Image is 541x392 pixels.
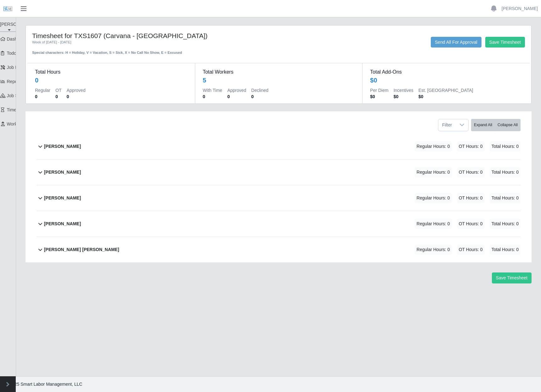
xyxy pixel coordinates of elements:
h4: Timesheet for TXS1607 (Carvana - [GEOGRAPHIC_DATA]) [32,32,232,40]
dt: Incentives [394,87,413,93]
div: 0 [35,76,38,85]
dd: 0 [203,93,222,100]
dt: With Time [203,87,222,93]
dt: OT [55,87,61,93]
dd: 0 [66,93,85,100]
span: Regular Hours: 0 [415,244,452,255]
span: Regular Hours: 0 [415,167,452,177]
span: Reports [7,79,22,84]
span: OT Hours: 0 [457,167,485,177]
b: [PERSON_NAME] [44,169,81,176]
span: OT Hours: 0 [457,219,485,229]
button: [PERSON_NAME] Regular Hours: 0 OT Hours: 0 Total Hours: 0 [37,185,521,211]
div: Week of [DATE] - [DATE] [32,40,232,45]
div: Special characters: H = Holiday, V = Vacation, S = Sick, X = No Call No Show, E = Excused [32,45,232,55]
dd: $0 [370,93,388,100]
dd: $0 [394,93,413,100]
span: © 2025 Smart Labor Management, LLC [5,382,82,387]
img: SLM Logo [3,4,13,14]
dd: $0 [419,93,473,100]
dd: 0 [35,93,50,100]
dt: Per Diem [370,87,388,93]
span: Todo [7,51,16,56]
span: Timesheets [7,107,30,112]
dt: Regular [35,87,50,93]
span: Dashboard [7,36,29,42]
dt: Total Hours [35,68,187,76]
button: Expand All [471,119,495,131]
dt: Approved [227,87,246,93]
div: bulk actions [471,119,521,131]
dd: 0 [251,93,268,100]
button: Save Timesheet [492,272,532,283]
a: [PERSON_NAME] [502,5,538,12]
b: [PERSON_NAME] [44,143,81,150]
button: [PERSON_NAME] Regular Hours: 0 OT Hours: 0 Total Hours: 0 [37,160,521,185]
span: Workers [7,121,23,126]
button: [PERSON_NAME] [PERSON_NAME] Regular Hours: 0 OT Hours: 0 Total Hours: 0 [37,237,521,262]
dd: 0 [55,93,61,100]
b: [PERSON_NAME] [44,221,81,227]
span: Total Hours: 0 [490,193,521,203]
dt: Declined [251,87,268,93]
span: Job Requests [7,65,34,70]
button: [PERSON_NAME] Regular Hours: 0 OT Hours: 0 Total Hours: 0 [37,134,521,159]
span: Regular Hours: 0 [415,141,452,152]
span: Total Hours: 0 [490,244,521,255]
span: OT Hours: 0 [457,244,485,255]
span: job site [7,93,23,98]
span: Total Hours: 0 [490,141,521,152]
span: Total Hours: 0 [490,219,521,229]
b: [PERSON_NAME] [44,195,81,201]
span: Regular Hours: 0 [415,219,452,229]
dd: 0 [227,93,246,100]
span: Regular Hours: 0 [415,193,452,203]
button: Send All For Approval [431,37,481,48]
span: Total Hours: 0 [490,167,521,177]
dt: Total Workers [203,68,355,76]
div: 5 [203,76,206,85]
dt: Approved [66,87,85,93]
b: [PERSON_NAME] [PERSON_NAME] [44,246,119,253]
span: Filter [438,119,456,131]
span: OT Hours: 0 [457,141,485,152]
span: OT Hours: 0 [457,193,485,203]
button: Save Timesheet [485,37,525,48]
div: $0 [370,76,377,85]
dt: Est. [GEOGRAPHIC_DATA] [419,87,473,93]
button: Collapse All [495,119,521,131]
button: [PERSON_NAME] Regular Hours: 0 OT Hours: 0 Total Hours: 0 [37,211,521,237]
dt: Total Add-Ons [370,68,522,76]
